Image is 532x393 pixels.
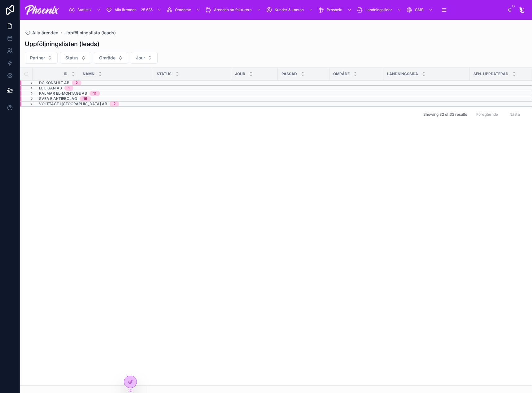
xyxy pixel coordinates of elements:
[77,7,92,12] span: Statistik
[157,71,172,76] span: Status
[175,7,191,12] span: Omdöme
[93,91,96,96] div: 11
[60,52,91,64] button: Select Button
[94,52,128,64] button: Select Button
[39,80,69,85] span: DG Konsult AB
[327,7,342,12] span: Prospekt
[39,86,62,91] span: El Ligan AB
[387,71,418,76] span: LANDNINGSSIDA
[25,52,58,64] button: Select Button
[64,30,116,36] a: Uppföljningslista (leads)
[139,6,155,14] div: 25 635
[67,4,104,15] a: Statistik
[275,7,304,12] span: Kunder & konton
[423,112,467,117] span: Showing 32 of 32 results
[365,7,392,12] span: Landningssidor
[235,71,245,76] span: JOUR
[65,55,79,61] span: Status
[131,52,158,64] button: Select Button
[136,55,145,61] span: Jour
[415,7,424,12] span: GMB
[64,3,507,17] div: scrollable content
[39,96,77,101] span: Svea E Aktiebolag
[68,86,70,91] div: 1
[203,4,264,15] a: Ärenden att fakturera
[214,7,252,12] span: Ärenden att fakturera
[83,96,87,101] div: 16
[64,71,68,76] span: ID
[104,4,164,15] a: Alla ärenden25 635
[473,71,508,76] span: SEN. UPPDATERAD
[281,71,297,76] span: passad
[25,40,99,48] h1: Uppföljningslistan (leads)
[264,4,316,15] a: Kunder & konton
[25,5,59,15] img: App logo
[404,4,436,15] a: GMB
[333,71,350,76] span: område
[164,4,203,15] a: Omdöme
[115,7,137,12] span: Alla ärenden
[25,30,58,36] a: Alla ärenden
[76,80,78,85] div: 2
[39,101,107,106] span: Volttage i [GEOGRAPHIC_DATA] AB
[99,55,116,61] span: Område
[30,55,45,61] span: Partner
[316,4,355,15] a: Prospekt
[113,101,116,106] div: 2
[39,91,87,96] span: Kalmar El-Montage AB
[32,30,58,36] span: Alla ärenden
[355,4,404,15] a: Landningssidor
[83,71,94,76] span: NAMN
